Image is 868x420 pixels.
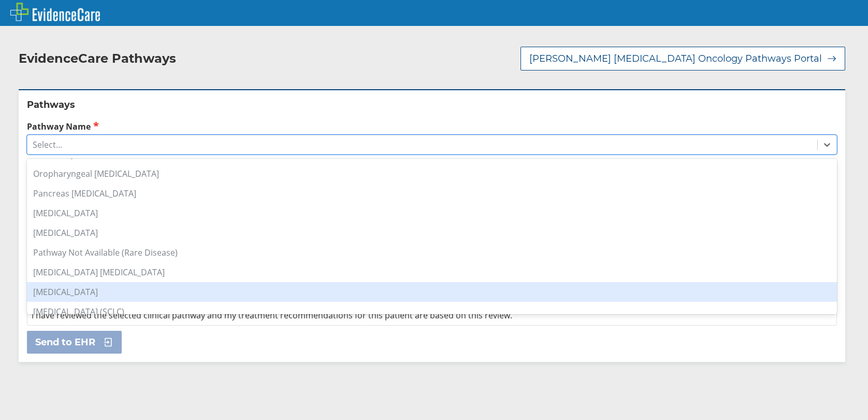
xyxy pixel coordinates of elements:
div: [MEDICAL_DATA] [27,282,837,302]
button: Send to EHR [27,331,122,354]
label: Pathway Name [27,120,837,132]
div: Select... [33,139,62,150]
div: [MEDICAL_DATA] [27,203,837,223]
span: [PERSON_NAME] [MEDICAL_DATA] Oncology Pathways Portal [529,52,822,65]
img: EvidenceCare [10,3,100,21]
div: Pancreas [MEDICAL_DATA] [27,184,837,203]
h2: Pathways [27,99,837,111]
button: [PERSON_NAME] [MEDICAL_DATA] Oncology Pathways Portal [520,47,845,71]
div: [MEDICAL_DATA] [MEDICAL_DATA] [27,262,837,282]
div: Pathway Not Available (Rare Disease) [27,243,837,262]
span: Send to EHR [35,336,95,348]
span: I have reviewed the selected clinical pathway and my treatment recommendations for this patient a... [32,310,512,321]
div: Oropharyngeal [MEDICAL_DATA] [27,164,837,184]
div: [MEDICAL_DATA] [27,223,837,243]
div: [MEDICAL_DATA] (SCLC) [27,302,837,321]
h2: EvidenceCare Pathways [19,51,176,66]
